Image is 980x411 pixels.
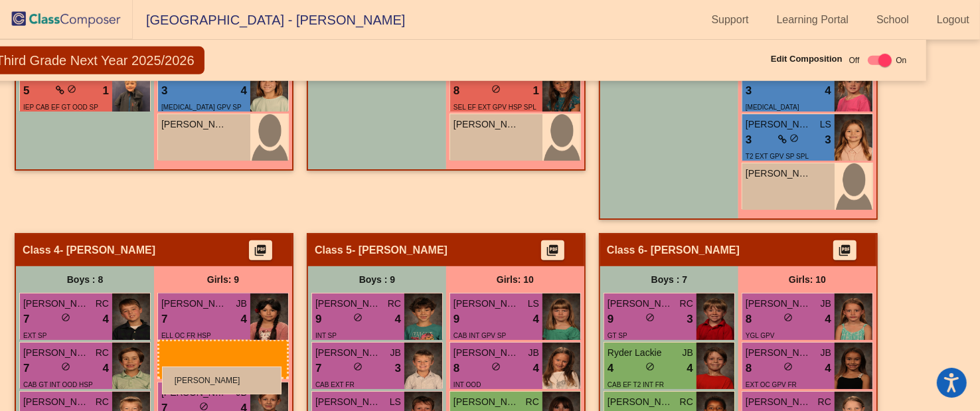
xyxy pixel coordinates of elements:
[315,311,321,328] span: 9
[395,311,401,328] span: 4
[23,297,90,311] span: [PERSON_NAME] [PERSON_NAME]
[453,104,536,111] span: SEL EF EXT GPV HSP SPL
[746,381,797,388] span: EXT OC GPV FR
[23,104,98,111] span: IEP CAB EF GT OOD SP
[607,244,644,257] span: Class 6
[23,311,29,328] span: 7
[533,311,539,328] span: 4
[308,266,446,293] div: Boys : 9
[746,332,775,339] span: YGL GPV
[528,297,539,311] span: LS
[161,82,167,100] span: 3
[161,297,228,311] span: [PERSON_NAME]
[533,360,539,377] span: 4
[23,244,60,257] span: Class 4
[701,9,760,31] a: Support
[541,240,564,260] button: Print Students Details
[67,84,76,94] span: do_not_disturb_alt
[453,332,506,339] span: CAB INT GPV SP
[453,346,520,360] span: [PERSON_NAME]
[746,104,799,111] span: [MEDICAL_DATA]
[453,395,520,409] span: [PERSON_NAME]
[746,297,812,311] span: [PERSON_NAME]
[687,360,693,377] span: 4
[96,297,109,311] span: RC
[645,362,655,371] span: do_not_disturb_alt
[683,346,693,360] span: JB
[608,360,613,377] span: 4
[96,346,109,360] span: RC
[453,360,459,377] span: 8
[390,395,401,409] span: LS
[820,118,831,131] span: LS
[60,244,155,257] span: - [PERSON_NAME]
[608,395,674,409] span: [PERSON_NAME]
[161,118,228,131] span: [PERSON_NAME]
[23,346,90,360] span: [PERSON_NAME]
[600,266,738,293] div: Boys : 7
[818,395,831,409] span: RC
[315,297,382,311] span: [PERSON_NAME]
[353,313,363,322] span: do_not_disturb_alt
[825,131,831,149] span: 3
[821,346,831,360] span: JB
[529,346,539,360] span: JB
[161,311,167,328] span: 7
[161,332,211,339] span: ELL OC FR HSP
[236,386,247,400] span: JB
[746,82,752,100] span: 3
[746,153,809,160] span: T2 EXT GPV SP SPL
[746,395,812,409] span: [PERSON_NAME]
[388,297,401,311] span: RC
[103,311,109,328] span: 4
[825,311,831,328] span: 4
[608,311,613,328] span: 9
[315,360,321,377] span: 7
[154,266,292,293] div: Girls: 9
[453,381,481,388] span: INT OOD
[23,395,90,409] span: [PERSON_NAME]
[241,82,247,100] span: 4
[446,266,584,293] div: Girls: 10
[645,313,655,322] span: do_not_disturb_alt
[453,311,459,328] span: 9
[746,346,812,360] span: [PERSON_NAME]
[533,82,539,100] span: 1
[608,346,674,360] span: Ryder Lackie
[315,395,382,409] span: [PERSON_NAME]
[837,244,853,262] mat-icon: picture_as_pdf
[738,266,876,293] div: Girls: 10
[23,82,29,100] span: 5
[315,332,337,339] span: INT SP
[453,118,520,131] span: [PERSON_NAME]
[825,360,831,377] span: 4
[608,381,664,388] span: CAB EF T2 INT FR
[61,313,70,322] span: do_not_disturb_alt
[353,362,363,371] span: do_not_disturb_alt
[236,297,247,311] span: JB
[896,54,906,66] span: On
[746,360,752,377] span: 8
[644,244,740,257] span: - [PERSON_NAME]
[608,332,627,339] span: GT SP
[491,84,501,94] span: do_not_disturb_alt
[133,9,405,31] span: [GEOGRAPHIC_DATA] - [PERSON_NAME]
[608,297,674,311] span: [PERSON_NAME]
[746,131,752,149] span: 3
[161,104,242,111] span: [MEDICAL_DATA] GPV SP
[789,133,799,143] span: do_not_disturb_alt
[23,381,93,388] span: CAB GT INT OOD HSP
[390,346,401,360] span: JB
[544,244,560,262] mat-icon: picture_as_pdf
[103,360,109,377] span: 4
[526,395,539,409] span: RC
[766,9,860,31] a: Learning Portal
[771,52,843,66] span: Edit Composition
[746,118,812,131] span: [PERSON_NAME]
[849,54,860,66] span: Off
[23,360,29,377] span: 7
[680,297,693,311] span: RC
[833,240,857,260] button: Print Students Details
[103,82,109,100] span: 1
[746,311,752,328] span: 8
